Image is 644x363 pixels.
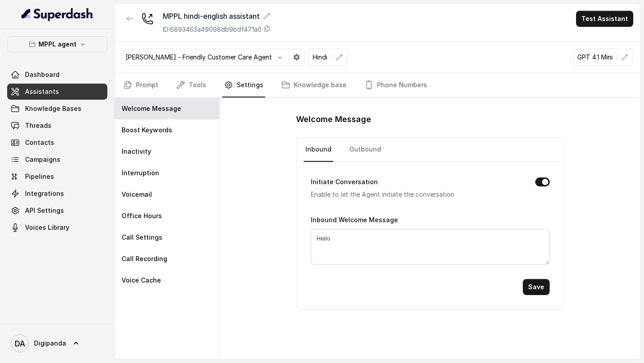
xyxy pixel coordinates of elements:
span: Assistants [25,87,59,96]
a: Contacts [7,135,107,151]
a: Pipelines [7,169,107,185]
p: MPPL agent [38,39,76,50]
a: Dashboard [7,67,107,83]
nav: Tabs [122,73,633,97]
p: Boost Keywords [122,126,172,135]
a: Phone Numbers [363,73,429,97]
a: Prompt [122,73,160,97]
span: Contacts [25,138,54,147]
p: Office Hours [122,211,162,220]
a: Knowledge Bases [7,101,107,117]
a: Digipanda [7,331,107,356]
label: Inbound Welcome Message [311,216,398,224]
span: Pipelines [25,172,54,181]
a: Tools [174,73,208,97]
span: Dashboard [25,70,59,79]
a: Integrations [7,186,107,202]
p: Welcome Message [122,104,181,113]
img: light.svg [21,7,93,21]
button: Save [523,279,550,295]
p: Voice Cache [122,276,161,285]
span: Knowledge Bases [25,104,81,113]
span: Threads [25,121,51,130]
a: Threads [7,118,107,134]
a: Voices Library [7,219,107,236]
a: Campaigns [7,152,107,168]
p: Enable to let the Agent initiate the conversation [311,189,521,200]
text: DA [15,339,25,348]
span: API Settings [25,206,64,215]
a: Inbound [304,138,333,162]
p: Hindi [313,53,327,62]
p: Call Recording [122,254,167,263]
p: Interruption [122,169,159,177]
p: ID: 6893463a49098db9bdf471a0 [163,25,262,34]
div: MPPL hindi-english assistant [163,11,271,21]
a: Knowledge base [280,73,348,97]
p: Call Settings [122,233,162,242]
a: Assistants [7,84,107,100]
span: Campaigns [25,155,60,164]
p: Inactivity [122,147,151,156]
span: Integrations [25,189,64,198]
textarea: Hello [311,229,550,265]
span: Voices Library [25,223,69,232]
nav: Tabs [304,138,557,162]
button: MPPL agent [7,36,107,52]
a: Outbound [347,138,383,162]
a: Settings [222,73,265,97]
p: GPT 4.1 Mini [577,53,613,62]
label: Initiate Conversation [311,177,378,187]
a: API Settings [7,203,107,219]
p: [PERSON_NAME] - Friendly Customer Care Agent [126,53,272,62]
button: Test Assistant [576,11,633,27]
p: Voicemail [122,190,152,199]
h1: Welcome Message [296,112,564,127]
span: Digipanda [34,339,66,348]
